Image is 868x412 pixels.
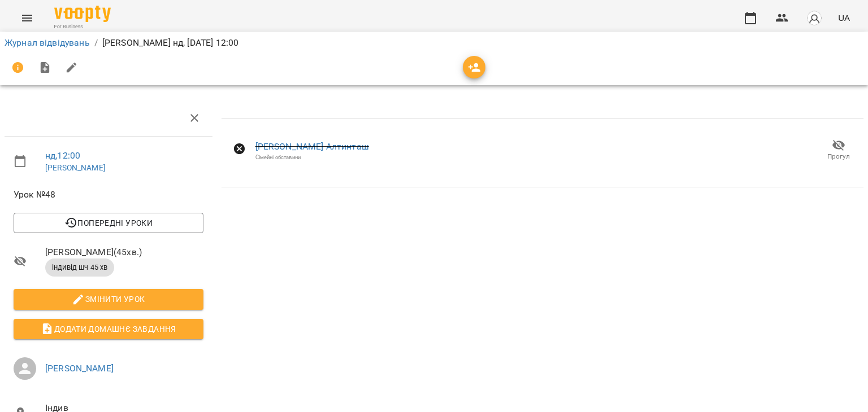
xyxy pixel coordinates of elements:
button: Додати домашнє завдання [14,319,203,339]
span: Додати домашнє завдання [23,322,194,336]
a: нд , 12:00 [45,150,80,161]
nav: breadcrumb [5,36,863,50]
img: Voopty Logo [54,6,111,22]
span: [PERSON_NAME] ( 45 хв. ) [45,246,203,259]
a: [PERSON_NAME] [45,163,106,172]
span: For Business [54,23,111,30]
a: Журнал відвідувань [5,37,90,48]
div: Сімейні обставини [255,154,369,161]
li: / [94,36,98,50]
img: avatar_s.png [806,10,822,26]
span: Урок №48 [14,188,203,201]
button: Прогул [816,134,861,166]
button: Menu [14,5,41,32]
p: [PERSON_NAME] нд, [DATE] 12:00 [102,36,238,50]
button: Змінити урок [14,289,203,309]
span: Змінити урок [23,292,194,306]
span: індивід шч 45 хв [45,262,114,273]
span: Попередні уроки [23,216,194,230]
a: [PERSON_NAME] [45,363,114,374]
span: Прогул [827,152,850,161]
a: [PERSON_NAME] Алтинташ [255,141,369,152]
button: UA [834,7,854,28]
button: Попередні уроки [14,213,203,233]
span: UA [838,12,850,24]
